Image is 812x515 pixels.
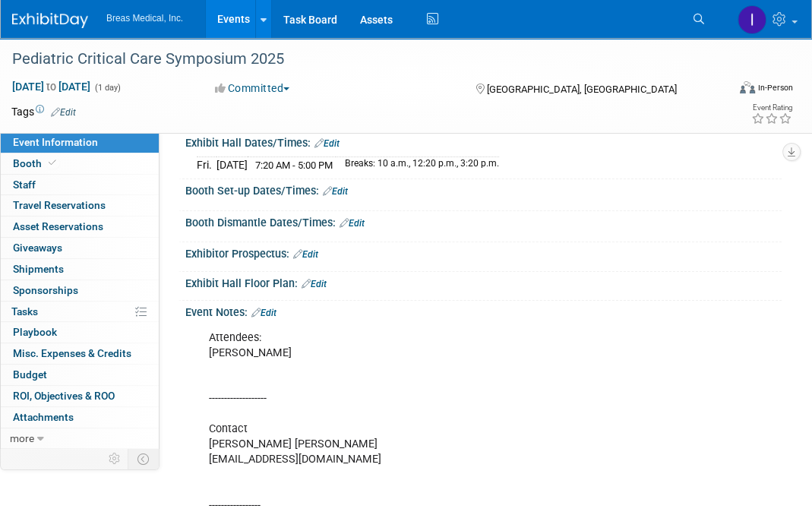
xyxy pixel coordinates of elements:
[13,368,47,381] span: Budget
[1,195,159,216] a: Travel Reservations
[185,272,782,292] div: Exhibit Hall Floor Plan:
[314,138,340,149] a: Edit
[210,81,295,96] button: Committed
[1,302,159,322] a: Tasks
[1,428,159,449] a: more
[7,46,716,73] div: Pediatric Critical Care Symposium 2025
[751,104,792,112] div: Event Rating
[1,365,159,385] a: Budget
[1,175,159,195] a: Staff
[1,280,159,301] a: Sponsorships
[11,104,76,119] td: Tags
[323,186,348,197] a: Edit
[672,79,793,102] div: Event Format
[13,199,106,211] span: Travel Reservations
[336,157,499,173] td: Breaks: 10 a.m., 12:20 p.m., 3:20 p.m.
[13,136,98,148] span: Event Information
[1,132,159,153] a: Event Information
[13,347,131,359] span: Misc. Expenses & Credits
[185,242,782,262] div: Exhibitor Prospectus:
[251,308,276,318] a: Edit
[185,301,782,321] div: Event Notes:
[93,83,121,93] span: (1 day)
[216,157,248,173] td: [DATE]
[340,218,365,229] a: Edit
[197,157,216,173] td: Fri.
[51,107,76,118] a: Edit
[293,249,318,260] a: Edit
[1,322,159,343] a: Playbook
[1,259,159,280] a: Shipments
[13,263,64,275] span: Shipments
[185,211,782,231] div: Booth Dismantle Dates/Times:
[255,160,333,171] span: 7:20 AM - 5:00 PM
[11,80,91,93] span: [DATE] [DATE]
[740,81,755,93] img: Format-Inperson.png
[738,5,766,34] img: Inga Dolezar
[1,386,159,406] a: ROI, Objectives & ROO
[185,179,782,199] div: Booth Set-up Dates/Times:
[102,449,128,469] td: Personalize Event Tab Strip
[1,216,159,237] a: Asset Reservations
[44,81,58,93] span: to
[13,326,57,338] span: Playbook
[13,242,62,254] span: Giveaways
[10,432,34,444] span: more
[11,305,38,318] span: Tasks
[13,284,78,296] span: Sponsorships
[487,84,677,95] span: [GEOGRAPHIC_DATA], [GEOGRAPHIC_DATA]
[185,131,782,151] div: Exhibit Hall Dates/Times:
[13,157,59,169] span: Booth
[13,220,103,232] span: Asset Reservations
[1,153,159,174] a: Booth
[13,179,36,191] span: Staff
[1,238,159,258] a: Giveaways
[13,411,74,423] span: Attachments
[106,13,183,24] span: Breas Medical, Inc.
[13,390,115,402] span: ROI, Objectives & ROO
[12,13,88,28] img: ExhibitDay
[302,279,327,289] a: Edit
[1,343,159,364] a: Misc. Expenses & Credits
[128,449,160,469] td: Toggle Event Tabs
[757,82,793,93] div: In-Person
[49,159,56,167] i: Booth reservation complete
[1,407,159,428] a: Attachments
